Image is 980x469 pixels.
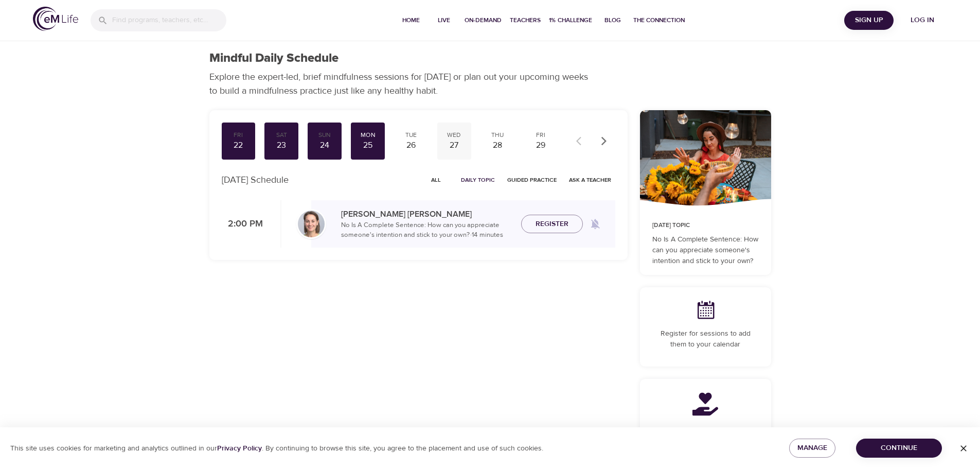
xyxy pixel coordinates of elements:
[569,175,611,185] span: Ask a Teacher
[461,175,495,185] span: Daily Topic
[507,175,557,185] span: Guided Practice
[226,131,252,140] div: Fri
[420,172,453,188] button: All
[652,328,759,350] p: Register for sessions to add them to your calendar
[355,131,381,140] div: Mon
[222,217,263,231] p: 2:00 PM
[441,131,467,140] div: Wed
[856,439,942,458] button: Continue
[528,131,554,140] div: Fri
[652,234,759,267] p: No Is A Complete Sentence: How can you appreciate someone's intention and stick to your own?
[432,15,456,26] span: Live
[33,7,78,31] img: logo
[398,131,424,140] div: Tue
[864,442,934,455] span: Continue
[217,444,262,453] a: Privacy Policy
[652,221,759,230] p: [DATE] Topic
[898,11,947,30] button: Log in
[222,173,289,187] p: [DATE] Schedule
[902,14,943,27] span: Log in
[312,140,337,151] div: 24
[528,140,554,151] div: 29
[583,212,608,236] span: Remind me when a class goes live every Sunday at 2:00 PM
[633,15,685,26] span: The Connection
[465,15,502,26] span: On-Demand
[399,15,423,26] span: Home
[848,14,889,27] span: Sign Up
[269,131,294,140] div: Sat
[269,140,294,151] div: 23
[844,11,894,30] button: Sign Up
[312,131,337,140] div: Sun
[355,140,381,151] div: 25
[298,211,325,237] img: Deanna_Burkett-min.jpg
[209,51,338,66] h1: Mindful Daily Schedule
[510,15,541,26] span: Teachers
[485,131,510,140] div: Thu
[536,218,568,231] span: Register
[521,215,583,234] button: Register
[503,172,561,188] button: Guided Practice
[209,70,595,98] p: Explore the expert-led, brief mindfulness sessions for [DATE] or plan out your upcoming weeks to ...
[424,175,449,185] span: All
[112,9,226,31] input: Find programs, teachers, etc...
[398,140,424,151] div: 26
[485,140,510,151] div: 28
[797,442,827,455] span: Manage
[600,15,625,26] span: Blog
[441,140,467,151] div: 27
[226,140,252,151] div: 22
[565,172,615,188] button: Ask a Teacher
[549,15,592,26] span: 1% Challenge
[789,439,835,458] button: Manage
[341,220,513,240] p: No Is A Complete Sentence: How can you appreciate someone's intention and stick to your own? · 14...
[457,172,499,188] button: Daily Topic
[341,208,513,220] p: [PERSON_NAME] [PERSON_NAME]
